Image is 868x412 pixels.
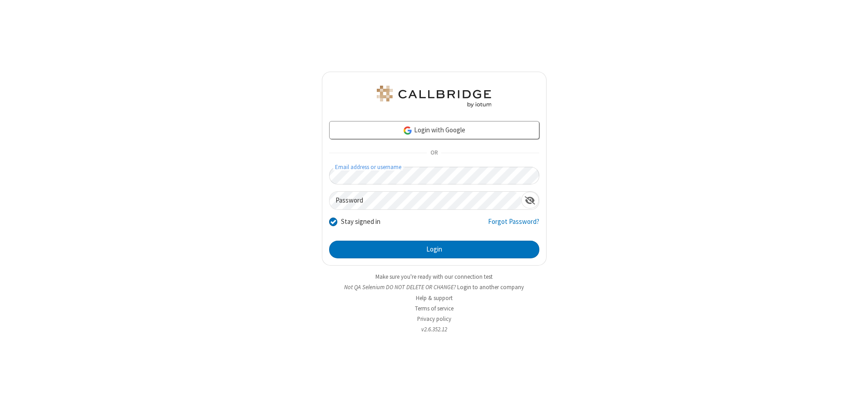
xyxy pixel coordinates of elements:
a: Privacy policy [417,315,451,323]
a: Forgot Password? [488,217,539,234]
span: OR [427,147,441,160]
button: Login [329,241,539,259]
button: Login to another company [457,283,524,291]
img: google-icon.png [403,126,413,136]
input: Email address or username [329,167,539,184]
a: Help & support [416,294,453,302]
img: QA Selenium DO NOT DELETE OR CHANGE [375,86,493,107]
a: Make sure you're ready with our connection test [375,273,493,281]
a: Login with Google [329,121,539,139]
div: Show password [521,192,539,208]
label: Stay signed in [341,217,380,227]
li: Not QA Selenium DO NOT DELETE OR CHANGE? [322,283,547,291]
li: v2.6.352.12 [322,325,547,334]
a: Terms of service [415,305,454,312]
input: Password [330,192,521,209]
